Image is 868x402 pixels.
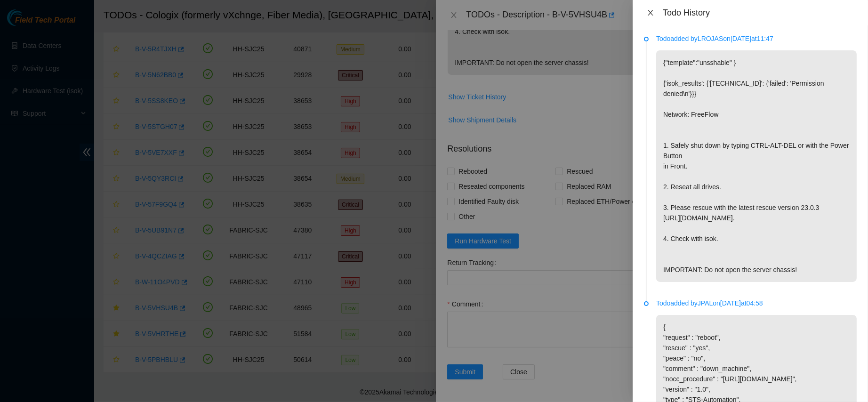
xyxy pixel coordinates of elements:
p: Todo added by LROJAS on [DATE] at 11:47 [656,33,857,44]
p: {"template":"unsshable" } {'isok_results': {'[TECHNICAL_ID]': {'failed': 'Permission denied\n'}}}... [656,50,857,282]
div: Todo History [663,8,857,18]
button: Close [644,8,657,17]
p: Todo added by JPAL on [DATE] at 04:58 [656,298,857,308]
span: close [647,9,654,16]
